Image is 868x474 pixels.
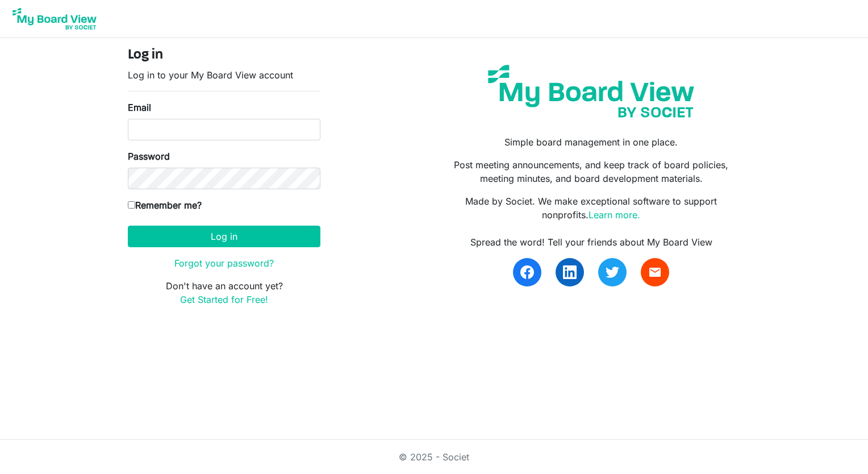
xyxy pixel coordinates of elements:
p: Made by Societ. We make exceptional software to support nonprofits. [443,194,740,222]
a: Learn more. [589,209,640,221]
span: email [648,265,662,279]
img: facebook.svg [520,265,534,279]
label: Password [128,149,170,163]
div: Spread the word! Tell your friends about My Board View [443,235,740,249]
p: Log in to your My Board View account [128,68,320,82]
p: Simple board management in one place. [443,135,740,149]
input: Remember me? [128,201,135,209]
label: Remember me? [128,198,202,212]
p: Don't have an account yet? [128,279,320,306]
label: Email [128,101,151,114]
p: Post meeting announcements, and keep track of board policies, meeting minutes, and board developm... [443,158,740,185]
img: My Board View Logo [9,5,100,33]
img: twitter.svg [606,265,619,279]
a: © 2025 - Societ [399,451,469,463]
a: email [641,258,669,286]
img: linkedin.svg [563,265,577,279]
a: Get Started for Free! [180,294,268,305]
img: my-board-view-societ.svg [479,56,703,126]
h4: Log in [128,47,320,64]
button: Log in [128,226,320,247]
a: Forgot your password? [174,257,274,269]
